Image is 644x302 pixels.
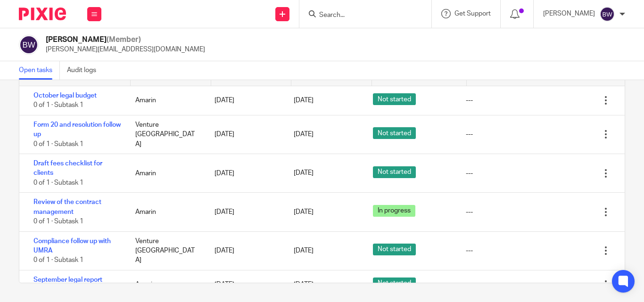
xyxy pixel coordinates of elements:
[466,280,473,289] div: ---
[466,96,473,105] div: ---
[205,125,284,144] div: [DATE]
[373,166,416,178] span: Not started
[33,257,83,263] span: 0 of 1 · Subtask 1
[294,97,314,104] span: [DATE]
[454,10,491,17] span: Get Support
[205,203,284,221] div: [DATE]
[126,232,205,270] div: Venture [GEOGRAPHIC_DATA]
[466,130,473,139] div: ---
[373,278,416,289] span: Not started
[33,160,102,176] a: Draft fees checklist for clients
[33,102,83,109] span: 0 of 1 · Subtask 1
[46,45,205,54] p: [PERSON_NAME][EMAIL_ADDRESS][DOMAIN_NAME]
[46,35,205,45] h2: [PERSON_NAME]
[294,209,314,215] span: [DATE]
[67,61,103,80] a: Audit logs
[466,169,473,178] div: ---
[126,164,205,183] div: Amarin
[33,218,83,225] span: 0 of 1 · Subtask 1
[373,205,415,217] span: In progress
[33,238,111,254] a: Compliance follow up with UMRA
[205,275,284,294] div: [DATE]
[33,92,97,99] a: October legal budget
[126,115,205,154] div: Venture [GEOGRAPHIC_DATA]
[205,241,284,260] div: [DATE]
[294,247,314,254] span: [DATE]
[126,275,205,294] div: Amarin
[33,180,83,186] span: 0 of 1 · Subtask 1
[19,35,39,55] img: svg%3E
[33,199,101,215] a: Review of the contract management
[126,91,205,110] div: Amarin
[205,91,284,110] div: [DATE]
[33,277,102,283] a: September legal report
[19,61,60,80] a: Open tasks
[126,203,205,221] div: Amarin
[373,244,416,255] span: Not started
[294,170,314,177] span: [DATE]
[543,9,595,18] p: [PERSON_NAME]
[33,141,83,147] span: 0 of 1 · Subtask 1
[373,93,416,105] span: Not started
[205,164,284,183] div: [DATE]
[294,281,314,288] span: [DATE]
[33,122,121,138] a: Form 20 and resolution follow up
[19,8,66,20] img: Pixie
[466,246,473,255] div: ---
[294,131,314,138] span: [DATE]
[318,11,403,20] input: Search
[107,36,141,43] span: (Member)
[600,7,615,22] img: svg%3E
[466,207,473,217] div: ---
[373,127,416,139] span: Not started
